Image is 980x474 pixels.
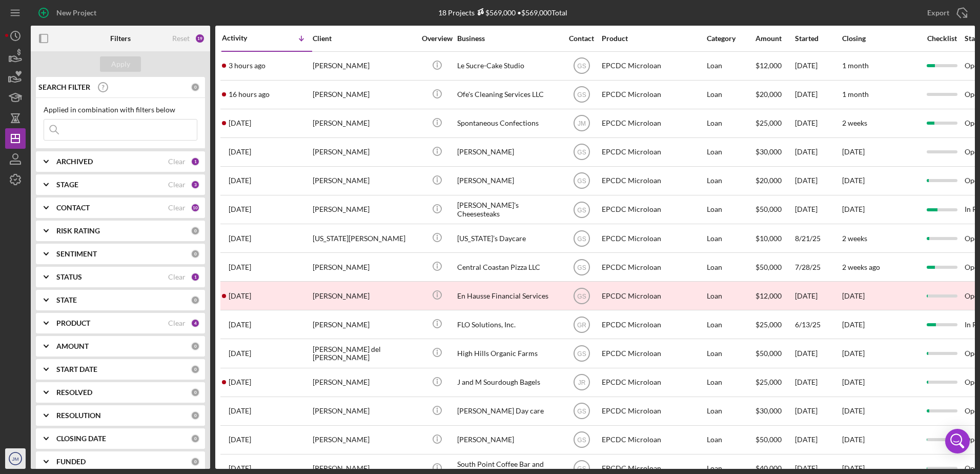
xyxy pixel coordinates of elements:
[577,408,586,415] text: GS
[602,311,704,338] div: EPCDC Microloan
[56,319,90,327] b: PRODUCT
[795,369,841,396] div: [DATE]
[707,253,754,281] div: Loan
[12,456,19,462] text: JM
[577,63,586,70] text: GS
[313,340,415,367] div: [PERSON_NAME] del [PERSON_NAME]
[191,226,200,235] div: 0
[756,118,782,127] span: $25,000
[756,90,782,98] span: $20,000
[56,250,97,258] b: SENTIMENT
[707,81,754,108] div: Loan
[795,253,841,281] div: 7/28/25
[577,465,586,472] text: GS
[313,426,415,453] div: [PERSON_NAME]
[795,139,841,166] div: [DATE]
[191,295,200,305] div: 0
[842,118,867,127] time: 2 weeks
[756,320,782,329] span: $25,000
[457,225,560,252] div: [US_STATE]’s Daycare
[191,434,200,443] div: 0
[707,311,754,338] div: Loan
[756,205,782,213] span: $50,000
[457,340,560,367] div: High Hills Organic Farms
[602,167,704,194] div: EPCDC Microloan
[191,457,200,466] div: 0
[842,147,865,156] time: [DATE]
[707,282,754,309] div: Loan
[457,426,560,453] div: [PERSON_NAME]
[313,196,415,223] div: [PERSON_NAME]
[602,426,704,453] div: EPCDC Microloan
[795,282,841,309] div: [DATE]
[457,81,560,108] div: Ofe's Cleaning Services LLC
[457,52,560,80] div: Le Sucre-Cake Studio
[842,234,867,243] time: 2 weeks
[56,3,96,23] div: New Project
[191,388,200,397] div: 0
[602,139,704,166] div: EPCDC Microloan
[602,81,704,108] div: EPCDC Microloan
[191,157,200,166] div: 1
[577,177,586,185] text: GS
[842,61,869,70] time: 1 month
[56,181,78,189] b: STAGE
[795,81,841,108] div: [DATE]
[795,196,841,223] div: [DATE]
[56,204,90,212] b: CONTACT
[756,349,782,358] span: $50,000
[191,203,200,212] div: 10
[707,110,754,137] div: Loan
[842,320,865,329] time: [DATE]
[707,34,754,43] div: Category
[842,291,865,300] time: [DATE]
[756,435,782,444] span: $50,000
[56,365,97,373] b: START DATE
[56,411,101,420] b: RESOLUTION
[191,272,200,282] div: 1
[229,349,251,358] time: 2025-06-16 18:03
[229,90,270,98] time: 2025-09-24 06:42
[56,388,92,397] b: RESOLVED
[842,406,865,415] time: [DATE]
[56,458,86,466] b: FUNDED
[229,62,266,70] time: 2025-09-24 19:39
[602,253,704,281] div: EPCDC Microloan
[229,436,251,444] time: 2025-01-30 05:01
[602,34,704,43] div: Product
[842,205,865,213] time: [DATE]
[795,340,841,367] div: [DATE]
[577,437,586,444] text: GS
[577,235,586,242] text: GS
[795,110,841,137] div: [DATE]
[56,342,89,350] b: AMOUNT
[707,398,754,425] div: Loan
[756,147,782,156] span: $30,000
[38,83,90,91] b: SEARCH FILTER
[795,52,841,80] div: [DATE]
[191,249,200,259] div: 0
[313,369,415,396] div: [PERSON_NAME]
[168,204,186,212] div: Clear
[795,225,841,252] div: 8/21/25
[842,464,865,472] time: [DATE]
[707,225,754,252] div: Loan
[191,365,200,374] div: 0
[313,139,415,166] div: [PERSON_NAME]
[313,225,415,252] div: [US_STATE][PERSON_NAME]
[191,180,200,189] div: 3
[577,350,586,358] text: GS
[313,52,415,80] div: [PERSON_NAME]
[577,149,586,156] text: GS
[756,61,782,70] span: $12,000
[842,90,869,98] time: 1 month
[313,110,415,137] div: [PERSON_NAME]
[222,34,267,42] div: Activity
[229,263,251,271] time: 2025-08-08 01:03
[795,398,841,425] div: [DATE]
[756,34,794,43] div: Amount
[842,34,919,43] div: Closing
[475,8,516,17] div: $569,000
[229,205,251,213] time: 2025-08-23 05:05
[457,253,560,281] div: Central Coastan Pizza LLC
